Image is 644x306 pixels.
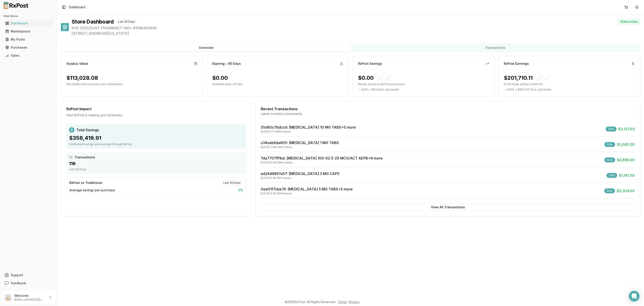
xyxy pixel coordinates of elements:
span: 0 % [238,188,243,192]
span: 0.0 % [362,88,369,91]
span: ( - $201,710.11 ) vs. last month [516,88,551,91]
button: Transactions [351,44,640,51]
p: Imminent write-off risk [212,82,343,86]
span: [STREET_ADDRESS][US_STATE] [72,31,640,36]
div: Recent Transactions [261,106,635,112]
div: Marketplace [5,29,52,34]
div: Expiring ≤ 90 Days [212,61,241,66]
span: Average savings per purchase: [69,188,115,192]
div: Sale [606,173,617,178]
p: Idle dollars that could be sold / transferred [66,82,197,86]
div: Dashboard [5,21,52,26]
a: ed24d8897a57: [MEDICAL_DATA] 3 MG CAPS [261,171,339,176]
span: $4,698.00 [617,157,635,163]
div: Surplus Value [66,61,88,66]
div: [DATE] 5:49 PM • 9 items [261,161,383,164]
div: [DATE] 11:28 AM • 1 items [261,145,339,149]
div: Purchases [5,45,52,50]
a: Sales [4,52,53,60]
button: My Posts [2,36,55,43]
span: NYC DISCOUNT PHARMACY INC • # 1598420945 [72,25,640,31]
img: RxPost Logo [2,2,30,9]
div: Sale [604,157,615,162]
button: View All Transactions [261,204,635,211]
span: $3,024.00 [617,188,635,194]
div: Combined savings and earnings through RxPost [69,142,243,146]
div: RxPost Impact [66,106,246,112]
a: Purchases [4,43,53,52]
nav: breadcrumb [69,5,85,9]
div: $113,028.08 [66,74,98,82]
span: $3,127.03 [618,126,635,132]
div: Last 30 Days [221,180,243,185]
a: My Posts [4,35,53,43]
div: $201,710.11 [504,74,551,82]
div: 116 [69,160,243,167]
button: Sales [2,52,55,59]
div: How RxPost is helping your pharmacy [66,113,246,117]
div: Sale [604,142,615,147]
a: Terms [338,300,347,304]
p: [EMAIL_ADDRESS][DOMAIN_NAME] [14,298,45,302]
p: Money saved on RxPost purchases [358,82,489,86]
div: Latest inventory movements [261,112,635,116]
span: Feedback [11,281,26,285]
button: Feedback [2,279,55,287]
div: $0.00 [212,74,228,82]
div: $0.00 [358,74,392,82]
span: $1,147.50 [619,173,635,178]
div: Sale [606,127,616,131]
button: Support [2,271,55,279]
a: 55d60c7bdccd: [MEDICAL_DATA] 10 MG TABS+5 more [261,125,356,129]
span: Transactions [74,155,95,159]
a: Privacy [349,300,360,304]
div: Last 30 Days [115,19,138,24]
a: Dashboard [4,19,53,27]
span: $1,080.00 [617,142,635,147]
button: Overview [62,44,351,51]
a: 0ee01f7cbe74: [MEDICAL_DATA] 5 MG TABS+5 more [261,187,353,191]
div: [DATE] 1:11 PM • 6 items [261,130,356,134]
h2: Main Menu [4,14,53,18]
p: Profit made selling on RxPost [504,82,635,86]
a: Marketplace [4,27,53,35]
span: 0.0 % [507,88,514,91]
span: Dashboard [69,5,85,9]
p: Welcome [14,293,45,298]
div: RxPost Savings [358,61,382,66]
span: Total Savings [76,127,99,133]
div: [DATE] 3:15 PM • 6 items [261,192,353,195]
div: Status: Active [618,19,640,24]
div: $358,419.91 [69,134,243,142]
div: RxPost Earnings [504,61,529,66]
button: Dashboard [2,20,55,27]
div: My Posts [5,37,52,42]
div: Sales [5,53,52,58]
h1: Store Dashboard [72,18,114,25]
div: Last 30 Days [69,168,243,171]
div: [DATE] 5:18 PM • 1 items [261,176,339,180]
a: 7da7707ff1bd: [MEDICAL_DATA] 100-62.5-25 MCG/ACT AEPB+8 more [261,156,383,160]
button: Marketplace [2,28,55,35]
span: ( - $0.00 ) vs. last month [370,88,399,91]
a: c34ceb6da605: [MEDICAL_DATA] 1 MG TABS [261,140,339,145]
button: Purchases [2,44,55,51]
div: Open Intercom Messenger [629,291,640,302]
div: RxPost vs Traditional [69,181,102,185]
img: User avatar [4,294,12,301]
div: Sale [604,188,615,193]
